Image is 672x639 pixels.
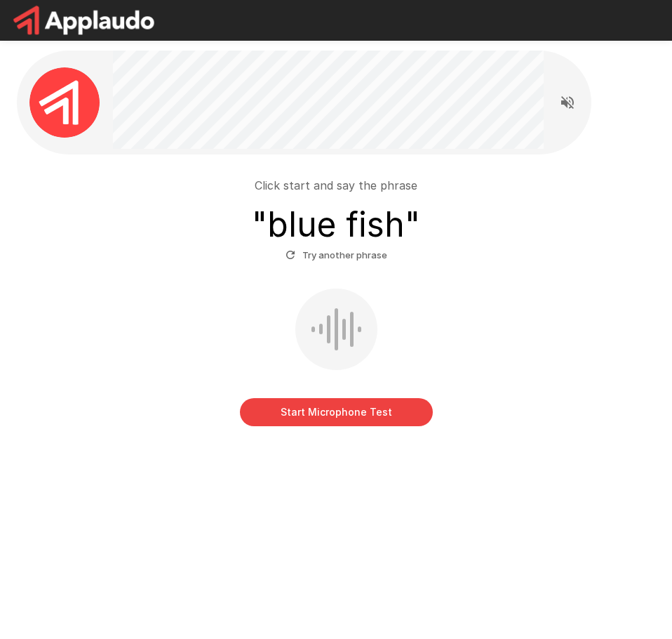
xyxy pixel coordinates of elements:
[29,67,100,138] img: applaudo_avatar.png
[240,398,433,426] button: Start Microphone Test
[282,244,391,266] button: Try another phrase
[553,88,582,117] button: Read questions aloud
[252,205,420,244] h3: " blue fish "
[255,177,417,194] p: Click start and say the phrase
